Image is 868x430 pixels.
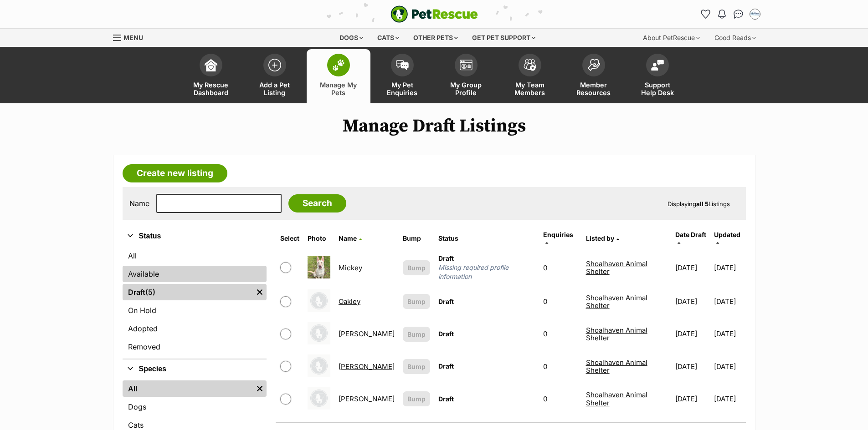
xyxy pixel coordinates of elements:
span: Support Help Desk [637,81,678,96]
span: Displaying Listings [668,200,730,207]
span: Name [339,234,357,242]
a: Create new listing [123,164,227,182]
a: On Hold [123,302,267,319]
a: Enquiries [543,231,573,246]
a: Listed by [586,234,619,242]
a: My Group Profile [434,49,498,103]
span: Draft [438,298,454,305]
a: Add a Pet Listing [243,49,307,103]
span: Bump [407,297,426,306]
a: Available [123,266,267,282]
img: logo-e224e6f780fb5917bec1dbf3a21bbac754714ae5b6737aabdf751b685950b380.svg [390,5,478,23]
img: Owen [308,387,330,410]
span: Draft [438,362,454,370]
td: 0 [539,383,581,415]
img: team-members-icon-5396bd8760b3fe7c0b43da4ab00e1e3bb1a5d9ba89233759b79545d2d3fc5d0d.svg [524,59,536,71]
a: Menu [113,29,149,45]
div: Other pets [407,29,464,47]
a: My Pet Enquiries [370,49,434,103]
div: Cats [371,29,406,47]
th: Select [277,228,303,249]
input: Search [288,194,346,212]
img: member-resources-icon-8e73f808a243e03378d46382f2149f9095a855e16c252ad45f914b54edf8863c.svg [587,59,600,71]
a: Shoalhaven Animal Shelter [586,326,647,342]
td: [DATE] [714,250,745,285]
a: [PERSON_NAME] [339,329,395,338]
a: Remove filter [253,284,267,300]
td: 0 [539,250,581,285]
th: Bump [399,228,434,249]
a: Shoalhaven Animal Shelter [586,358,647,374]
img: pet-enquiries-icon-7e3ad2cf08bfb03b45e93fb7055b45f3efa6380592205ae92323e6603595dc1f.svg [396,60,409,70]
a: Updated [714,231,740,246]
th: Status [435,228,539,249]
td: [DATE] [672,383,713,415]
img: dashboard-icon-eb2f2d2d3e046f16d808141f083e7271f6b2e854fb5c12c21221c1fb7104beca.svg [205,59,217,71]
img: notifications-46538b983faf8c2785f20acdc204bb7945ddae34d4c08c2a6579f10ce5e182be.svg [718,10,725,19]
a: Date Draft [675,231,706,246]
td: [DATE] [714,318,745,349]
img: group-profile-icon-3fa3cf56718a62981997c0bc7e787c4b2cf8bcc04b72c1350f741eb67cf2f40e.svg [460,60,473,71]
span: Manage My Pets [318,81,359,96]
button: Species [123,363,267,375]
label: Name [129,199,149,207]
button: Bump [403,391,430,406]
a: Shoalhaven Animal Shelter [586,390,647,407]
img: manage-my-pets-icon-02211641906a0b7f246fdf0571729dbe1e7629f14944591b6c1af311fb30b64b.svg [332,59,345,71]
img: Oakley [308,289,330,312]
span: Bump [407,329,426,339]
span: My Group Profile [446,81,487,96]
a: Member Resources [562,49,626,103]
td: 0 [539,286,581,317]
th: Photo [304,228,334,249]
a: Adopted [123,320,267,337]
a: Draft [123,284,253,300]
a: My Rescue Dashboard [179,49,243,103]
a: Shoalhaven Animal Shelter [586,293,647,310]
span: My Pet Enquiries [382,81,423,96]
span: Draft [438,254,454,262]
div: Dogs [333,29,370,47]
a: Support Help Desk [626,49,689,103]
a: PetRescue [390,5,478,23]
img: add-pet-listing-icon-0afa8454b4691262ce3f59096e99ab1cd57d4a30225e0717b998d2c9b9846f56.svg [268,59,281,71]
span: Menu [123,34,143,41]
a: Conversations [731,7,746,21]
span: My Rescue Dashboard [190,81,231,96]
span: translation missing: en.admin.listings.index.attributes.enquiries [543,231,573,238]
button: Status [123,230,267,242]
span: Add a Pet Listing [254,81,295,96]
span: (5) [145,287,155,298]
a: [PERSON_NAME] [339,362,395,371]
a: Manage My Pets [307,49,370,103]
div: Good Reads [708,29,762,47]
span: Draft [438,395,454,403]
td: [DATE] [672,351,713,382]
td: [DATE] [714,351,745,382]
img: Oswald [308,354,330,377]
span: Bump [407,394,426,404]
ul: Account quick links [699,7,762,21]
a: Removed [123,339,267,355]
span: Bump [407,362,426,371]
a: Dogs [123,399,267,415]
span: Listed by [586,234,614,242]
a: All [123,380,253,397]
span: My Team Members [509,81,550,96]
button: Bump [403,294,430,309]
a: My Team Members [498,49,562,103]
td: [DATE] [672,286,713,317]
td: [DATE] [714,286,745,317]
span: Updated [714,231,740,238]
a: Oakley [339,297,360,306]
span: Member Resources [573,81,614,96]
a: [PERSON_NAME] [339,395,395,403]
span: Bump [407,263,426,273]
td: [DATE] [714,383,745,415]
td: [DATE] [672,250,713,285]
img: chat-41dd97257d64d25036548639549fe6c8038ab92f7586957e7f3b1b290dea8141.svg [734,10,743,19]
div: Get pet support [466,29,542,47]
button: Bump [403,327,430,342]
td: 0 [539,318,581,349]
strong: all 5 [696,200,709,207]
